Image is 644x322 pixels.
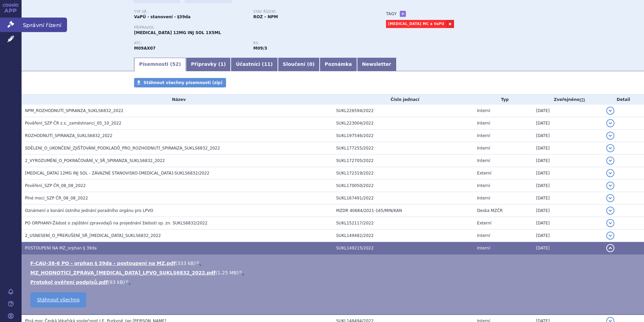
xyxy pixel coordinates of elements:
[333,230,474,242] td: SUKL149482/2022
[606,107,614,115] button: detail
[477,108,490,113] span: Interní
[109,279,123,285] span: 93 kB
[134,46,156,51] strong: NUSINERSEN
[25,171,210,176] span: SPINRAZA 12MG INJ SOL - ZÁVAZNÉ STANOVISKO-SPINRAZA-SUKLS6832/2022
[125,279,131,285] a: 🔍
[606,182,614,190] button: detail
[606,232,614,240] button: detail
[533,95,603,105] th: Zveřejněno
[30,279,637,286] li: ( )
[25,146,220,151] span: SDĚLENÍ_O_UKONČENÍ_ZJIŠŤOVÁNÍ_PODKLADŮ_PRO_ROZHODNUTÍ_SPIRANZA_SUKLS6832_2022
[606,194,614,202] button: detail
[264,61,270,67] span: 11
[172,61,179,67] span: 52
[386,10,397,18] h3: Tagy
[386,20,446,28] a: [MEDICAL_DATA] MC a VaPU
[30,270,216,275] a: MZ_HODNOTÍCÍ_ZPRÁVA_[MEDICAL_DATA]_LPVO_SUKLS6832_2022.pdf
[30,292,86,307] a: Stáhnout všechno
[25,208,153,213] span: Oznámení o konání ústního jednání poradního orgánu pro LPVO
[333,217,474,230] td: SUKL152117/2022
[30,260,637,267] li: ( )
[533,117,603,130] td: [DATE]
[25,108,123,113] span: NPM_ROZHODNUTÍ_SPIRANZA_SUKLS6832_2022
[477,146,490,151] span: Interní
[357,58,396,71] a: Newsletter
[606,144,614,152] button: detail
[606,119,614,127] button: detail
[603,95,644,105] th: Detail
[333,192,474,205] td: SUKL167491/2022
[477,233,490,238] span: Interní
[220,61,224,67] span: 1
[30,279,108,285] a: Protokol ověření podpisů.pdf
[309,61,313,67] span: 0
[333,205,474,217] td: MZDR 40684/2021-165/MIN/KAN
[333,155,474,167] td: SUKL172705/2022
[333,142,474,155] td: SUKL177255/2022
[134,30,221,35] span: [MEDICAL_DATA] 12MG INJ SOL 1X5ML
[320,58,357,71] a: Poznámka
[533,230,603,242] td: [DATE]
[580,98,585,102] abbr: (?)
[25,246,97,250] span: POSTOUPENÍ NA MZ_orphan § 39da
[533,180,603,192] td: [DATE]
[333,117,474,130] td: SUKL223004/2022
[25,221,207,225] span: PO ORPHANY-Žádost o zajištění zpravodajů na projednání žádosti sp. zn. SUKLS6832/2022
[533,155,603,167] td: [DATE]
[25,183,86,188] span: Pověření_SZP ČR_08_08_2022
[25,133,112,138] span: ROZHODNUTÍ_SPIRANZA_SUKLS6832_2022
[134,15,191,19] strong: VaPÚ - stanovení - §39da
[477,196,490,200] span: Interní
[477,158,490,163] span: Interní
[606,244,614,252] button: detail
[477,246,490,250] span: Interní
[218,270,237,275] span: 1.25 MB
[25,158,165,163] span: 2_VYROZUMĚNÍ_O_POKRAČOVÁNÍ_V_SŘ_SPIRANZA_SUKLS6832_2022
[253,10,366,14] p: Stav řízení:
[533,192,603,205] td: [DATE]
[533,205,603,217] td: [DATE]
[606,132,614,140] button: detail
[253,46,267,51] strong: nusinersen
[134,10,247,14] p: Typ SŘ:
[606,157,614,165] button: detail
[253,41,366,45] p: RS:
[477,221,491,225] span: Externí
[477,208,503,213] span: Deska MZČR
[25,233,161,238] span: 2_USNESENÍ_O_PŘERUŠENÍ_SŘ_SPINRAZA_SUKLS6832_2022
[533,130,603,142] td: [DATE]
[231,58,278,71] a: Účastníci (11)
[30,269,637,276] li: ( )
[533,105,603,117] td: [DATE]
[533,167,603,180] td: [DATE]
[333,167,474,180] td: SUKL172319/2022
[333,95,474,105] th: Číslo jednací
[533,217,603,230] td: [DATE]
[134,26,373,30] p: Přípravek:
[477,121,490,126] span: Interní
[333,105,474,117] td: SUKL226594/2022
[196,261,201,266] a: 🔍
[400,11,406,17] a: +
[533,242,603,254] td: [DATE]
[134,58,186,71] a: Písemnosti (52)
[474,95,533,105] th: Typ
[30,261,175,266] a: F-CAU-38-6 PO - orphan § 39da - postoupení na MZ.pdf
[186,58,231,71] a: Přípravky (1)
[606,207,614,215] button: detail
[477,183,490,188] span: Interní
[333,180,474,192] td: SUKL170050/2022
[134,78,226,87] a: Stáhnout všechny písemnosti (zip)
[25,121,121,126] span: Pověření_SZP ČR z.s._zaměstnanci_05_10_2022
[333,130,474,142] td: SUKL197546/2022
[143,80,223,85] span: Stáhnout všechny písemnosti (zip)
[253,15,278,19] strong: ROZ – NPM
[606,219,614,227] button: detail
[477,133,490,138] span: Interní
[606,169,614,177] button: detail
[278,58,320,71] a: Sloučení (0)
[177,261,194,266] span: 333 kB
[238,270,244,275] a: 🔍
[533,142,603,155] td: [DATE]
[134,41,247,45] p: ATC:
